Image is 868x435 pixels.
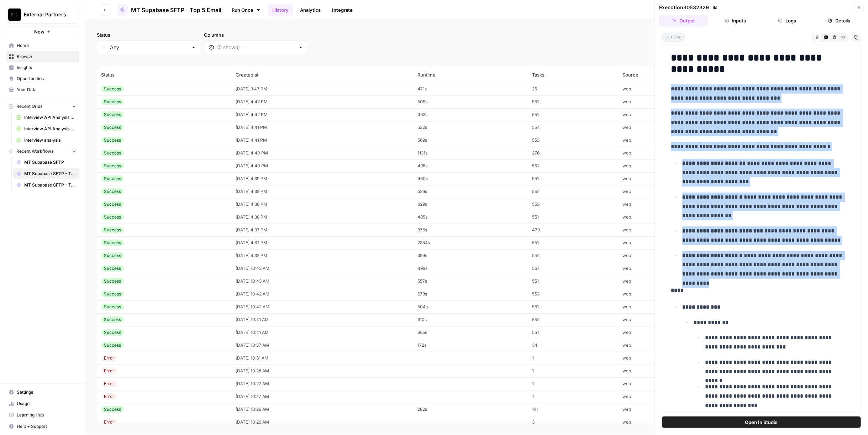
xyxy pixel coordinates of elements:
span: Open In Studio [745,419,778,426]
td: 463s [413,108,528,121]
td: [DATE] 10:28 AM [231,365,413,377]
td: 551 [528,121,618,134]
span: Your Data [17,87,76,93]
td: 629s [413,198,528,211]
td: [DATE] 4:42 PM [231,95,413,108]
td: 557s [413,275,528,288]
img: External Partners Logo [8,8,21,21]
a: Interview analysis [13,135,79,146]
td: web [618,390,724,403]
td: 551 [528,159,618,172]
span: Learning Hub [17,412,76,418]
div: Success [101,201,124,208]
td: 2854s [413,236,528,249]
span: MT Supabase SFTP - Top 5 Email [24,171,76,177]
td: 551 [528,172,618,185]
div: Error [101,368,117,374]
td: web [618,262,724,275]
td: [DATE] 3:47 PM [231,83,413,95]
a: Your Data [6,84,79,95]
td: 551 [528,211,618,224]
span: Settings [17,389,76,395]
input: Any [110,44,188,51]
span: Usage [17,400,76,407]
td: [DATE] 4:41 PM [231,134,413,147]
a: Learning Hub [6,409,79,421]
td: web [618,339,724,352]
span: External Partners [24,11,67,18]
th: Source [618,67,724,83]
div: Success [101,252,124,259]
a: Settings [6,387,79,398]
a: Insights [6,62,79,73]
td: web [618,121,724,134]
td: web [618,365,724,377]
td: 376s [413,224,528,236]
button: Logs [763,15,812,26]
td: web [618,326,724,339]
div: Error [101,355,117,361]
a: Browse [6,51,79,62]
span: Recent Workflows [16,148,53,154]
label: Columns [204,31,308,38]
div: Success [101,163,124,169]
button: New [6,26,79,37]
td: 551 [528,275,618,288]
div: Success [101,188,124,195]
td: web [618,249,724,262]
td: [DATE] 10:41 AM [231,313,413,326]
td: 34 [528,339,618,352]
td: 485s [413,211,528,224]
td: web [618,313,724,326]
div: Success [101,291,124,297]
td: 551 [528,262,618,275]
td: [DATE] 4:37 PM [231,236,413,249]
td: [DATE] 4:37 PM [231,224,413,236]
button: Inputs [711,15,760,26]
td: [DATE] 4:42 PM [231,108,413,121]
span: Home [17,42,76,49]
td: [DATE] 10:26 AM [231,416,413,429]
div: Success [101,214,124,220]
a: Home [6,40,79,51]
td: 526s [413,185,528,198]
span: string [662,33,685,42]
td: 553 [528,288,618,300]
div: Success [101,124,124,131]
td: web [618,172,724,185]
td: [DATE] 4:40 PM [231,159,413,172]
div: Success [101,86,124,92]
td: [DATE] 10:43 AM [231,275,413,288]
span: Help + Support [17,423,76,430]
td: 610s [413,313,528,326]
td: 172s [413,339,528,352]
a: MT Supabase SFTP - Top 5 Email [13,168,79,179]
th: Created at [231,67,413,83]
span: Opportunities [17,75,76,82]
td: 551 [528,236,618,249]
div: Success [101,265,124,272]
td: 551 [528,108,618,121]
a: Usage [6,398,79,409]
a: MT Supabase SFTP [13,157,79,168]
a: Opportunities [6,73,79,84]
td: 3 [528,416,618,429]
td: [DATE] 4:32 PM [231,249,413,262]
span: MT Supabase SFTP - Top 5 Email [131,6,221,14]
td: 551 [528,326,618,339]
button: Recent Workflows [6,146,79,157]
a: Integrate [328,4,357,16]
span: Insights [17,64,76,71]
td: web [618,198,724,211]
td: 399s [413,249,528,262]
div: Error [101,419,117,425]
td: web [618,159,724,172]
input: (5 shown) [217,44,295,51]
td: 553 [528,198,618,211]
td: [DATE] 10:37 AM [231,339,413,352]
td: web [618,224,724,236]
button: Recent Grids [6,101,79,112]
th: Runtime [413,67,528,83]
td: [DATE] 10:26 AM [231,403,413,416]
a: Run Once [227,4,265,16]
